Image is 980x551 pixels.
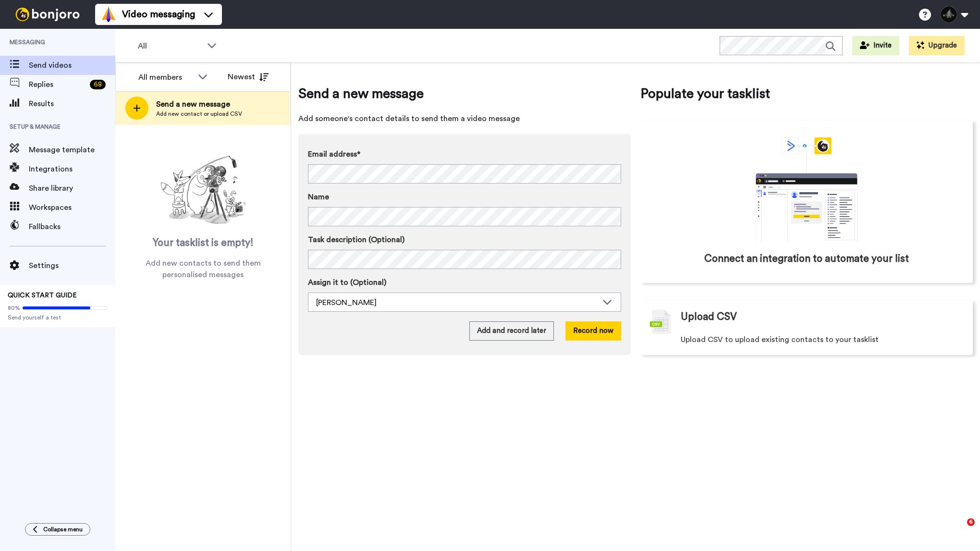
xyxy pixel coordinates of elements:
[565,321,621,341] button: Record now
[308,191,329,203] span: Name
[25,523,90,536] button: Collapse menu
[298,113,631,124] span: Add someone's contact details to send them a video message
[29,183,115,194] span: Share library
[8,292,77,299] span: QUICK START GUIDE
[29,144,115,156] span: Message template
[29,60,115,71] span: Send videos
[8,304,20,312] span: 80%
[735,137,879,242] div: animation
[29,163,115,175] span: Integrations
[308,148,621,160] label: Email address*
[704,252,909,266] span: Connect an integration to automate your list
[156,110,242,118] span: Add new contact or upload CSV
[29,260,115,271] span: Settings
[298,84,631,103] span: Send a new message
[29,79,86,90] span: Replies
[90,80,106,89] div: 68
[220,67,276,86] button: Newest
[155,152,251,229] img: ready-set-action.png
[29,98,115,110] span: Results
[852,36,899,55] button: Invite
[947,518,970,541] iframe: Intercom live chat
[138,72,193,83] div: All members
[153,236,254,250] span: Your tasklist is empty!
[12,8,84,21] img: bj-logo-header-white.svg
[156,98,242,110] span: Send a new message
[43,526,83,533] span: Collapse menu
[681,334,879,345] span: Upload CSV to upload existing contacts to your tasklist
[8,314,108,321] span: Send yourself a test
[967,518,975,526] span: 6
[640,84,973,103] span: Populate your tasklist
[469,321,554,341] button: Add and record later
[130,257,276,281] span: Add new contacts to send them personalised messages
[650,310,671,334] img: csv-grey.png
[308,277,621,288] label: Assign it to (Optional)
[101,7,116,22] img: vm-color.svg
[909,36,965,55] button: Upgrade
[122,8,195,21] span: Video messaging
[29,221,115,233] span: Fallbacks
[681,310,737,324] span: Upload CSV
[138,40,202,52] span: All
[316,297,598,308] div: [PERSON_NAME]
[308,234,621,245] label: Task description (Optional)
[29,202,115,213] span: Workspaces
